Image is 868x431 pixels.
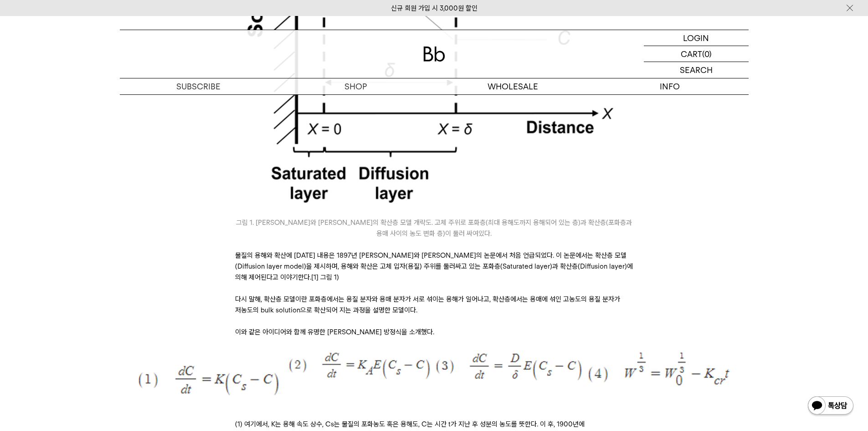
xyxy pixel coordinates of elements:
p: SEARCH [680,62,713,78]
p: 이와 같은 아이디어와 함께 유명한 [PERSON_NAME] 방정식을 소개했다. [235,327,633,338]
i: 그림 1. [PERSON_NAME]와 [PERSON_NAME]의 확산층 모델 개략도. 고체 주위로 포화층(최대 용해도까지 용해되어 있는 층)과 확산층(포화층과 용매 사이의 농... [235,217,633,239]
a: SUBSCRIBE [120,78,277,94]
a: CART (0) [644,46,749,62]
img: 5_162002.png [434,348,584,384]
img: 6_162012.png [584,348,734,392]
a: 신규 회원 가입 시 3,000원 할인 [391,4,478,12]
p: 물질의 용해와 확산에 [DATE] 내용은 1897년 [PERSON_NAME]와 [PERSON_NAME]의 논문에서 처음 언급되었다. 이 논문에서는 확산층 모델(Diffusio... [235,250,633,283]
p: CART [681,46,702,62]
p: INFO [591,78,749,94]
img: 카카오톡 채널 1:1 채팅 버튼 [807,395,854,417]
a: SHOP [277,78,434,94]
p: WHOLESALE [434,78,591,94]
a: LOGIN [644,30,749,46]
p: LOGIN [683,30,709,46]
img: 3_161924.png [134,359,284,403]
p: 다시 말해, 확산층 모델이란 포화층에서는 용질 분자와 용매 분자가 서로 섞이는 용해가 일어나고, 확산층에서는 용매에 섞인 고농도의 용질 분자가 저농도의 bulk solutio... [235,294,633,316]
img: 로고 [423,47,445,62]
img: 4_161936.png [284,348,434,385]
p: (0) [702,46,712,62]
